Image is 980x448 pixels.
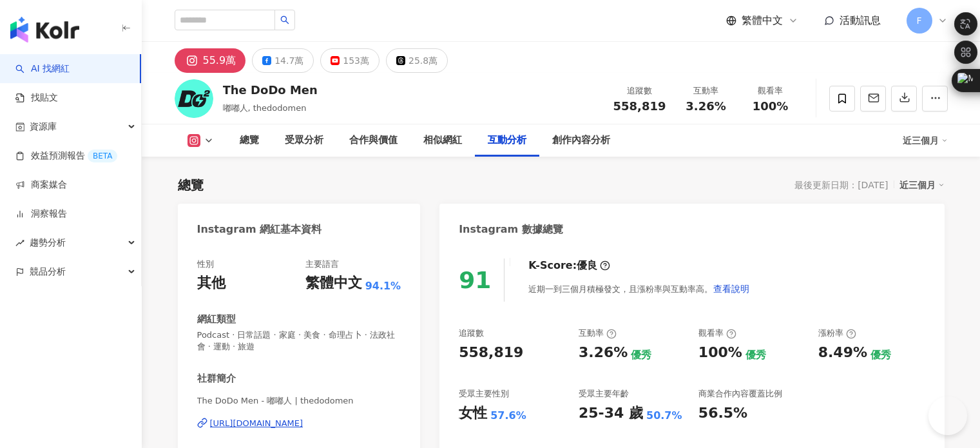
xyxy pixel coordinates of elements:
[745,348,766,362] div: 優秀
[613,84,666,97] div: 追蹤數
[223,82,318,98] div: The DoDo Men
[15,92,58,104] a: 找貼文
[223,103,307,113] span: 嘟嘟人, thedodomen
[203,52,236,70] div: 55.9萬
[713,284,749,294] span: 查看說明
[840,14,881,26] span: 活動訊息
[528,258,610,273] div: K-Score :
[197,329,401,353] span: Podcast · 日常話題 · 家庭 · 美食 · 命理占卜 · 法政社會 · 運動 · 旅遊
[742,14,783,28] span: 繁體中文
[686,100,725,113] span: 3.26%
[15,179,67,191] a: 商案媒合
[197,258,214,270] div: 性別
[386,48,448,73] button: 25.8萬
[178,176,204,194] div: 總覽
[15,239,24,248] span: rise
[459,388,509,400] div: 受眾主要性別
[252,48,314,73] button: 14.7萬
[682,84,731,97] div: 互動率
[305,273,362,293] div: 繁體中文
[899,177,945,193] div: 近三個月
[916,14,921,28] span: F
[698,388,782,400] div: 商業合作內容覆蓋比例
[197,372,236,385] div: 社群簡介
[459,343,523,363] div: 558,819
[579,327,617,339] div: 互動率
[280,15,289,24] span: search
[459,222,563,237] div: Instagram 數據總覽
[698,404,747,424] div: 56.5%
[746,84,795,97] div: 觀看率
[698,343,742,363] div: 100%
[240,133,259,148] div: 總覽
[579,404,643,424] div: 25-34 歲
[613,99,666,113] span: 558,819
[408,52,437,70] div: 25.8萬
[305,258,339,270] div: 主要語言
[528,276,750,302] div: 近期一到三個月積極發文，且漲粉率與互動率高。
[870,348,891,362] div: 優秀
[197,395,401,407] span: The DoDo Men - 嘟嘟人 | thedodomen
[343,52,369,70] div: 153萬
[818,327,856,339] div: 漲粉率
[30,228,66,257] span: 趨勢分析
[698,327,736,339] div: 觀看率
[459,327,484,339] div: 追蹤數
[490,409,526,423] div: 57.6%
[10,17,79,43] img: logo
[15,208,67,220] a: 洞察報告
[175,48,246,73] button: 55.9萬
[459,404,487,424] div: 女性
[15,150,117,162] a: 效益預測報告BETA
[30,257,66,286] span: 競品分析
[349,133,398,148] div: 合作與價值
[210,418,303,429] div: [URL][DOMAIN_NAME]
[15,63,70,75] a: searchAI 找網紅
[794,180,888,190] div: 最後更新日期：[DATE]
[459,267,491,293] div: 91
[579,343,628,363] div: 3.26%
[365,279,401,293] span: 94.1%
[274,52,303,70] div: 14.7萬
[488,133,526,148] div: 互動分析
[579,388,629,400] div: 受眾主要年齡
[577,258,597,273] div: 優良
[285,133,323,148] div: 受眾分析
[197,222,322,237] div: Instagram 網紅基本資料
[713,276,750,302] button: 查看說明
[631,348,651,362] div: 優秀
[646,409,682,423] div: 50.7%
[30,112,57,141] span: 資源庫
[423,133,462,148] div: 相似網紅
[753,100,789,113] span: 100%
[197,418,401,429] a: [URL][DOMAIN_NAME]
[320,48,380,73] button: 153萬
[818,343,867,363] div: 8.49%
[903,130,948,151] div: 近三個月
[552,133,610,148] div: 創作內容分析
[197,313,236,326] div: 網紅類型
[175,79,213,118] img: KOL Avatar
[928,396,967,435] iframe: Help Scout Beacon - Open
[197,273,226,293] div: 其他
